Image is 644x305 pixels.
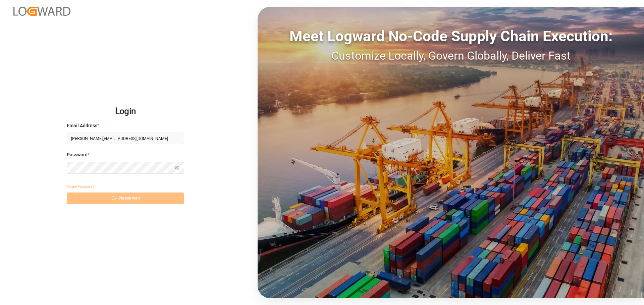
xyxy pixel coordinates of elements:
h2: Login [67,101,184,122]
span: Password [67,151,88,158]
div: Meet Logward No-Code Supply Chain Execution: [258,25,644,47]
input: Enter your email [67,133,184,144]
span: Email Address [67,122,97,129]
div: Customize Locally, Govern Globally, Deliver Fast [258,47,644,64]
img: Logward_new_orange.png [13,7,70,16]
